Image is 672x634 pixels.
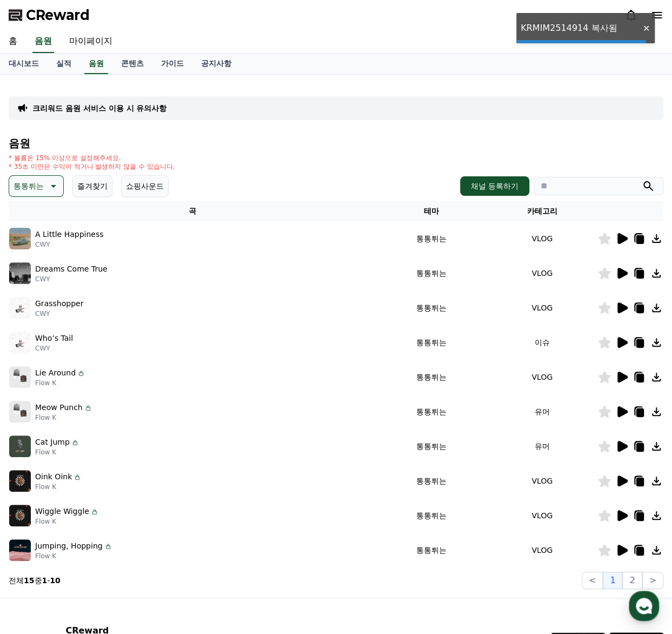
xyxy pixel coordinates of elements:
[9,435,31,457] img: music
[112,54,152,74] a: 콘텐츠
[460,176,529,196] button: 채널 등록하기
[9,332,31,353] img: music
[32,30,54,53] a: 음원
[9,137,663,149] h4: 음원
[9,201,376,221] th: 곡
[152,54,192,74] a: 가이드
[35,333,73,344] p: Who’s Tail
[487,498,597,533] td: VLOG
[9,175,64,197] button: 통통튀는
[376,201,487,221] th: 테마
[487,429,597,464] td: 유머
[622,572,642,589] button: 2
[487,290,597,325] td: VLOG
[35,437,70,448] p: Cat Jump
[9,401,31,422] img: music
[61,30,121,53] a: 마이페이지
[487,533,597,567] td: VLOG
[35,413,92,422] p: Flow K
[9,366,31,388] img: music
[376,498,487,533] td: 통통튀는
[139,343,208,370] a: 설정
[35,448,79,457] p: Flow K
[35,263,108,275] p: Dreams Come True
[487,394,597,429] td: 유머
[487,256,597,290] td: VLOG
[26,6,90,24] span: CReward
[487,221,597,256] td: VLOG
[167,359,180,368] span: 설정
[24,576,34,585] strong: 15
[99,360,112,368] span: 대화
[9,575,61,586] p: 전체 중 -
[376,221,487,256] td: 통통튀는
[72,175,112,197] button: 즐겨찾기
[35,240,104,249] p: CWY
[9,505,31,526] img: music
[9,162,175,171] p: * 35초 미만은 수익이 적거나 발생하지 않을 수 있습니다.
[376,290,487,325] td: 통통튀는
[35,540,103,552] p: Jumping, Hopping
[71,343,139,370] a: 대화
[9,262,31,284] img: music
[603,572,622,589] button: 1
[9,297,31,319] img: music
[9,228,31,249] img: music
[9,539,31,561] img: music
[35,367,76,379] p: Lie Around
[34,359,41,368] span: 홈
[192,54,240,74] a: 공지사항
[376,256,487,290] td: 통통튀는
[35,298,83,309] p: Grasshopper
[376,429,487,464] td: 통통튀는
[84,54,108,74] a: 음원
[50,576,60,585] strong: 10
[487,201,597,221] th: 카테고리
[582,572,603,589] button: <
[42,576,47,585] strong: 1
[35,402,83,413] p: Meow Punch
[487,325,597,360] td: 이슈
[35,517,99,526] p: Flow K
[642,572,663,589] button: >
[32,103,167,114] a: 크리워드 음원 서비스 이용 시 유의사항
[487,464,597,498] td: VLOG
[35,506,89,517] p: Wiggle Wiggle
[121,175,169,197] button: 쇼핑사운드
[9,470,31,492] img: music
[376,360,487,394] td: 통통튀는
[35,275,108,283] p: CWY
[376,533,487,567] td: 통통튀는
[35,471,72,483] p: Oink Oink
[487,360,597,394] td: VLOG
[376,394,487,429] td: 통통튀는
[3,343,71,370] a: 홈
[48,54,80,74] a: 실적
[35,344,73,353] p: CWY
[35,379,85,387] p: Flow K
[376,325,487,360] td: 통통튀는
[35,552,112,560] p: Flow K
[35,229,104,240] p: A Little Happiness
[14,179,44,194] p: 통통튀는
[35,309,83,318] p: CWY
[376,464,487,498] td: 통통튀는
[9,154,175,162] p: * 볼륨은 15% 이상으로 설정해주세요.
[9,6,90,24] a: CReward
[35,483,82,491] p: Flow K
